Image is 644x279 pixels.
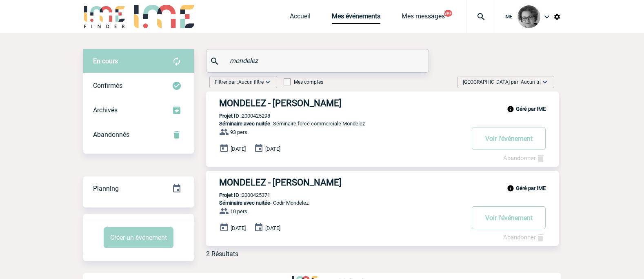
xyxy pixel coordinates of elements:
[206,250,238,258] div: 2 Résultats
[284,79,323,85] label: Mes comptes
[83,5,126,28] img: IME-Finder
[93,106,118,114] span: Archivés
[83,123,194,147] div: Retrouvez ici tous vos événements annulés
[264,78,272,86] img: baseline_expand_more_white_24dp-b.png
[230,129,249,135] span: 93 pers.
[83,176,194,201] div: Retrouvez ici tous vos événements organisés par date et état d'avancement
[206,98,559,108] a: MONDELEZ - [PERSON_NAME]
[507,185,514,192] img: info_black_24dp.svg
[503,154,546,162] a: Abandonner
[219,177,464,187] h3: MONDELEZ - [PERSON_NAME]
[93,57,118,65] span: En cours
[332,12,380,24] a: Mes événements
[231,225,246,231] span: [DATE]
[206,121,464,127] p: - Séminaire force commerciale Mondelez
[521,79,541,85] span: Aucun tri
[83,176,194,200] a: Planning
[504,14,513,20] span: IME
[206,113,270,119] p: 2000425298
[230,208,249,214] span: 10 pers.
[507,105,514,113] img: info_black_24dp.svg
[290,12,311,24] a: Accueil
[463,78,541,86] span: [GEOGRAPHIC_DATA] par :
[231,146,246,152] span: [DATE]
[219,121,270,127] span: Séminaire avec nuitée
[472,127,546,150] button: Voir l'événement
[219,200,270,206] span: Séminaire avec nuitée
[503,234,546,241] a: Abandonner
[93,82,122,89] span: Confirmés
[516,185,546,191] b: Géré par IME
[219,98,464,108] h3: MONDELEZ - [PERSON_NAME]
[402,12,445,24] a: Mes messages
[104,227,173,248] button: Créer un événement
[219,113,242,119] b: Projet ID :
[215,78,264,86] span: Filtrer par :
[444,10,452,17] button: 99+
[206,177,559,187] a: MONDELEZ - [PERSON_NAME]
[228,55,409,67] input: Rechercher un événement par son nom
[83,98,194,123] div: Retrouvez ici tous les événements que vous avez décidé d'archiver
[83,49,194,74] div: Retrouvez ici tous vos évènements avant confirmation
[541,78,549,86] img: baseline_expand_more_white_24dp-b.png
[238,79,264,85] span: Aucun filtre
[517,5,540,28] img: 101028-0.jpg
[516,106,546,112] b: Géré par IME
[93,131,129,138] span: Abandonnés
[219,192,242,198] b: Projet ID :
[265,225,280,231] span: [DATE]
[472,206,546,229] button: Voir l'événement
[93,185,119,192] span: Planning
[206,200,464,206] p: - Codir Mondelez
[265,146,280,152] span: [DATE]
[206,192,270,198] p: 2000425371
